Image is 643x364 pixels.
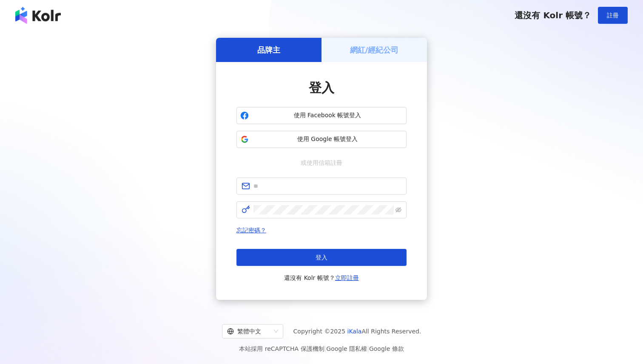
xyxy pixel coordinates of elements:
[293,326,421,336] span: Copyright © 2025 All Rights Reserved.
[395,207,401,213] span: eye-invisible
[236,249,407,266] button: 登入
[252,135,403,144] span: 使用 Google 帳號登入
[236,131,407,148] button: 使用 Google 帳號登入
[227,324,270,338] div: 繁體中文
[326,345,367,352] a: Google 隱私權
[236,107,407,124] button: 使用 Facebook 帳號登入
[284,273,359,283] span: 還沒有 Kolr 帳號？
[316,254,327,261] span: 登入
[598,7,628,24] button: 註冊
[295,158,348,167] span: 或使用信箱註冊
[347,328,362,335] a: iKala
[15,7,61,24] img: logo
[309,80,334,95] span: 登入
[236,227,266,234] a: 忘記密碼？
[369,345,404,352] a: Google 條款
[607,12,619,19] span: 註冊
[252,111,403,120] span: 使用 Facebook 帳號登入
[335,274,359,281] a: 立即註冊
[239,344,404,354] span: 本站採用 reCAPTCHA 保護機制
[350,45,399,55] h5: 網紅/經紀公司
[515,10,591,20] span: 還沒有 Kolr 帳號？
[324,345,327,352] span: |
[257,45,280,55] h5: 品牌主
[367,345,369,352] span: |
